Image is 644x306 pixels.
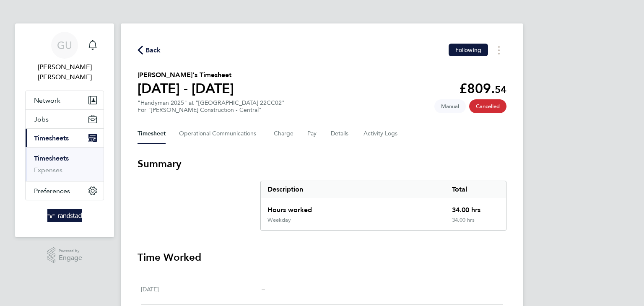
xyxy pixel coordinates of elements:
div: Timesheets [26,147,104,181]
button: Timesheets Menu [491,44,506,57]
button: Charge [274,124,294,144]
button: Network [26,91,104,109]
button: Details [331,124,350,144]
span: This timesheet was manually created. [434,99,466,113]
a: Powered byEngage [47,247,83,263]
span: GU [57,40,72,51]
h2: [PERSON_NAME]'s Timesheet [138,70,234,80]
app-decimal: £809. [459,80,506,96]
button: Pay [307,124,317,144]
span: Timesheets [34,134,69,142]
span: – [262,285,265,293]
button: Preferences [26,182,104,200]
button: Operational Communications [179,124,260,144]
button: Timesheet [138,124,166,144]
div: 34.00 hrs [445,217,506,230]
div: "Handyman 2025" at "[GEOGRAPHIC_DATA] 22CC02" [138,99,285,114]
nav: Main navigation [15,23,114,237]
a: Expenses [34,166,62,174]
span: Powered by [59,247,82,254]
div: Hours worked [261,198,445,217]
div: [DATE] [141,284,262,294]
span: Preferences [34,187,70,195]
span: Network [34,96,60,104]
div: Summary [260,181,506,231]
span: Jobs [34,115,49,123]
img: randstad-logo-retina.png [47,209,82,222]
div: 34.00 hrs [445,198,506,217]
div: Description [261,181,445,198]
button: Following [449,44,488,56]
button: Back [138,45,161,55]
h3: Summary [138,157,506,171]
span: Georgina Ulysses [25,62,104,82]
a: Go to home page [25,209,104,222]
h3: Time Worked [138,251,506,264]
h1: [DATE] - [DATE] [138,80,234,97]
button: Activity Logs [364,124,399,144]
a: Timesheets [34,154,69,162]
span: This timesheet has been cancelled. [469,99,506,113]
a: GU[PERSON_NAME] [PERSON_NAME] [25,32,104,82]
div: For "[PERSON_NAME] Construction - Central" [138,106,285,114]
button: Timesheets [26,129,104,147]
span: Engage [59,254,82,262]
div: Total [445,181,506,198]
div: Weekday [267,217,291,223]
span: 54 [495,83,506,96]
span: Following [455,46,481,54]
button: Jobs [26,110,104,128]
span: Back [145,45,161,55]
